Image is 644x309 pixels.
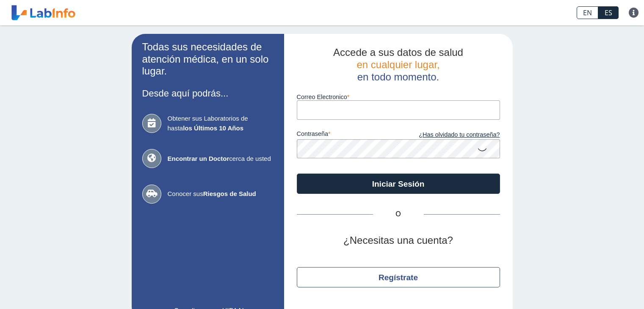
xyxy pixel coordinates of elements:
span: Accede a sus datos de salud [333,47,463,58]
b: los Últimos 10 Años [183,124,243,132]
h2: ¿Necesitas una cuenta? [297,235,500,247]
b: Riesgos de Salud [203,190,256,197]
span: O [373,209,424,219]
a: ES [598,6,619,19]
label: contraseña [297,130,398,140]
span: en todo momento. [357,71,439,83]
span: Conocer sus [168,189,274,199]
a: EN [577,6,598,19]
span: Obtener sus Laboratorios de hasta [168,114,274,133]
button: Regístrate [297,267,500,287]
a: ¿Has olvidado tu contraseña? [398,130,500,140]
h3: Desde aquí podrás... [142,88,274,99]
span: en cualquier lugar, [357,59,439,70]
iframe: Help widget launcher [569,276,635,300]
h2: Todas sus necesidades de atención médica, en un solo lugar. [142,41,274,77]
label: Correo Electronico [297,94,500,100]
b: Encontrar un Doctor [168,155,229,162]
span: cerca de usted [168,154,274,164]
button: Iniciar Sesión [297,174,500,194]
